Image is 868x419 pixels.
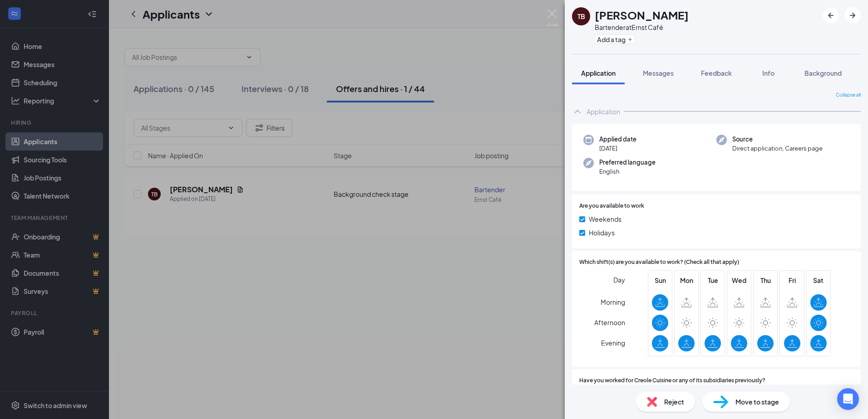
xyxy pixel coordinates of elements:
span: Afternoon [594,314,625,331]
span: Direct application, Careers page [732,144,823,153]
button: PlusAdd a tag [595,34,635,44]
span: Collapse all [836,92,861,99]
div: Bartender at Ernst Café [595,23,689,32]
span: Thu [757,275,774,285]
span: Wed [731,275,747,285]
span: Mon [678,275,695,285]
button: ArrowRight [844,7,861,24]
span: Background [804,69,842,77]
span: Preferred language [599,158,656,167]
span: Day [613,275,625,285]
div: TB [577,12,585,21]
div: Open Intercom Messenger [837,388,859,410]
svg: Plus [627,37,633,42]
svg: ArrowLeftNew [825,10,836,21]
span: Are you available to work [579,202,644,210]
span: Move to stage [735,397,779,407]
span: Fri [784,275,800,285]
span: Sat [810,275,827,285]
button: ArrowLeftNew [823,7,839,24]
span: Morning [601,294,625,310]
span: Application [581,69,616,77]
span: Which shift(s) are you available to work? (Check all that apply) [579,258,739,267]
svg: ArrowRight [847,10,858,21]
span: Feedback [701,69,732,77]
span: Messages [643,69,674,77]
span: Evening [601,335,625,351]
span: Weekends [589,214,621,224]
span: English [599,167,656,176]
span: Tue [705,275,721,285]
span: Source [732,135,823,144]
span: Reject [664,397,684,407]
span: Info [762,69,774,77]
span: Applied date [599,135,636,144]
span: Sun [652,275,668,285]
h1: [PERSON_NAME] [595,7,689,23]
span: [DATE] [599,144,636,153]
svg: ChevronUp [572,106,583,117]
div: Application [587,107,620,116]
span: Holidays [589,228,615,238]
span: Have you worked for Creole Cuisine or any of its subsidiaries previously? [579,376,765,385]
